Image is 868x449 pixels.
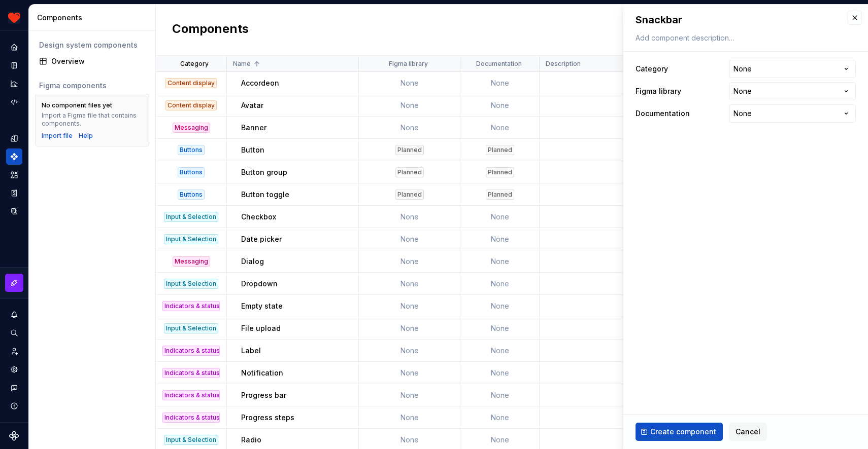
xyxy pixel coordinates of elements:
[460,406,540,429] td: None
[6,148,22,165] a: Components
[359,362,460,384] td: None
[636,108,690,119] label: Documentation
[241,413,294,423] p: Progress steps
[395,190,424,200] div: Planned
[359,340,460,362] td: None
[162,368,220,378] div: Indicators & status
[460,295,540,317] td: None
[241,390,286,400] p: Progress bar
[6,343,22,359] div: Invite team
[241,301,283,311] p: Empty state
[8,12,20,24] img: 41dd58b4-cf0d-4748-b605-c484c7e167c9.png
[241,78,279,88] p: Accordeon
[173,256,210,267] div: Messaging
[172,21,249,39] h2: Components
[460,317,540,340] td: None
[164,323,218,333] div: Input & Selection
[173,123,210,133] div: Messaging
[729,423,767,441] button: Cancel
[460,206,540,228] td: None
[241,167,287,177] p: Button group
[6,167,22,183] a: Assets
[241,123,266,133] p: Banner
[736,427,760,437] span: Cancel
[162,346,220,356] div: Indicators & status
[164,234,218,244] div: Input & Selection
[6,325,22,341] button: Search ⌘K
[359,228,460,250] td: None
[35,53,149,69] a: Overview
[359,317,460,340] td: None
[359,72,460,94] td: None
[359,406,460,429] td: None
[233,60,251,68] p: Name
[460,273,540,295] td: None
[241,368,283,378] p: Notification
[6,380,22,396] div: Contact support
[164,435,218,445] div: Input & Selection
[241,145,264,155] p: Button
[241,435,261,445] p: Radio
[9,431,19,441] a: Supernova Logo
[389,60,428,68] p: Figma library
[51,56,145,66] div: Overview
[359,250,460,273] td: None
[636,64,668,74] label: Category
[460,94,540,117] td: None
[6,39,22,55] div: Home
[162,301,220,311] div: Indicators & status
[79,132,93,140] a: Help
[460,250,540,273] td: None
[6,57,22,73] a: Documentation
[359,117,460,139] td: None
[6,94,22,110] div: Code automation
[241,100,263,110] p: Avatar
[359,384,460,406] td: None
[636,423,723,441] button: Create component
[633,11,854,29] textarea: Snackbar
[180,60,209,68] p: Category
[486,167,514,177] div: Planned
[359,206,460,228] td: None
[460,384,540,406] td: None
[6,361,22,378] a: Settings
[39,40,145,50] div: Design system components
[6,185,22,201] a: Storybook stories
[650,427,716,437] span: Create component
[178,167,205,177] div: Buttons
[241,212,276,222] p: Checkbox
[42,132,73,140] button: Import file
[6,76,22,92] div: Analytics
[395,145,424,155] div: Planned
[241,234,282,244] p: Date picker
[165,78,217,88] div: Content display
[6,307,22,323] button: Notifications
[460,228,540,250] td: None
[6,203,22,219] a: Data sources
[164,212,218,222] div: Input & Selection
[165,100,217,110] div: Content display
[486,190,514,200] div: Planned
[359,94,460,117] td: None
[162,390,220,400] div: Indicators & status
[37,13,151,23] div: Components
[6,130,22,146] a: Design tokens
[476,60,522,68] p: Documentation
[241,346,261,356] p: Label
[241,323,281,333] p: File upload
[39,81,145,91] div: Figma components
[178,190,205,200] div: Buttons
[42,101,112,109] div: No component files yet
[42,111,143,128] div: Import a Figma file that contains components.
[636,86,681,96] label: Figma library
[241,256,264,267] p: Dialog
